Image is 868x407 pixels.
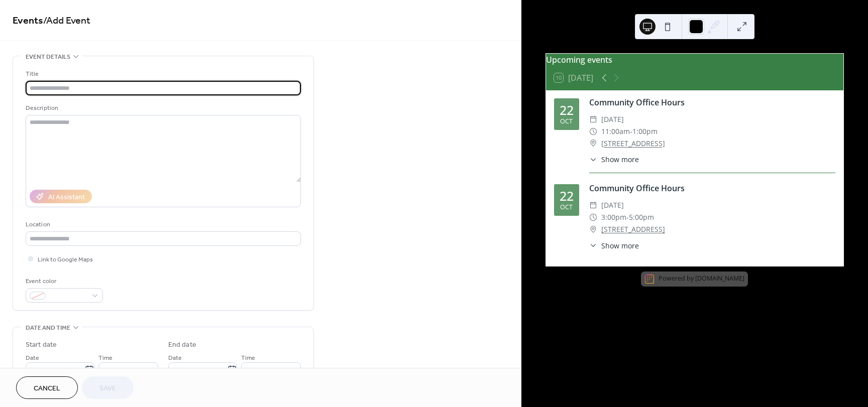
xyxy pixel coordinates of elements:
[589,138,597,150] div: ​
[589,154,639,165] button: ​Show more
[601,223,665,235] a: [STREET_ADDRESS]
[13,11,43,31] a: Events
[26,353,39,363] span: Date
[601,125,630,138] span: 11:00am
[695,275,744,283] a: [DOMAIN_NAME]
[26,219,299,230] div: Location
[589,240,597,251] div: ​
[589,125,597,138] div: ​
[589,211,597,223] div: ​
[601,113,624,125] span: [DATE]
[26,276,101,287] div: Event color
[629,211,654,223] span: 5:00pm
[16,376,78,399] button: Cancel
[601,211,626,223] span: 3:00pm
[26,323,70,333] span: Date and time
[601,240,639,251] span: Show more
[601,199,624,211] span: [DATE]
[38,254,93,265] span: Link to Google Maps
[589,182,835,194] div: Community Office Hours
[168,340,196,350] div: End date
[43,11,90,31] span: / Add Event
[26,52,70,62] span: Event details
[589,154,597,165] div: ​
[546,54,843,66] div: Upcoming events
[168,353,182,363] span: Date
[589,113,597,125] div: ​
[98,353,113,363] span: Time
[626,211,629,223] span: -
[601,138,665,150] a: [STREET_ADDRESS]
[560,204,573,211] div: Oct
[630,125,632,138] span: -
[601,154,639,165] span: Show more
[241,353,255,363] span: Time
[560,118,573,125] div: Oct
[589,96,835,108] div: Community Office Hours
[26,103,299,113] div: Description
[589,240,639,251] button: ​Show more
[34,383,60,394] span: Cancel
[659,275,744,283] div: Powered by
[26,340,57,350] div: Start date
[560,104,574,116] div: 22
[26,69,299,79] div: Title
[560,190,574,202] div: 22
[589,223,597,235] div: ​
[589,199,597,211] div: ​
[632,125,658,138] span: 1:00pm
